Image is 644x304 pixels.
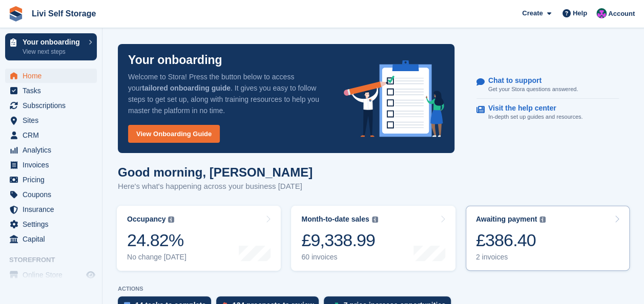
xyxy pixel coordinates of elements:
div: Month-to-date sales [301,215,369,224]
a: menu [5,232,97,246]
a: Visit the help center In-depth set up guides and resources. [476,99,619,126]
div: 2 invoices [476,253,546,262]
a: menu [5,128,97,142]
a: menu [5,113,97,127]
a: View Onboarding Guide [128,125,220,143]
span: Account [608,9,635,19]
span: CRM [23,128,84,142]
div: £386.40 [476,230,546,251]
a: menu [5,202,97,216]
span: Subscriptions [23,98,84,113]
p: ACTIONS [118,286,629,292]
p: View next steps [23,47,84,56]
a: menu [5,268,97,282]
p: Your onboarding [128,54,222,66]
span: Home [23,69,84,83]
span: Coupons [23,187,84,202]
div: No change [DATE] [127,253,186,262]
span: Pricing [23,172,84,187]
div: Occupancy [127,215,165,224]
div: 60 invoices [301,253,378,262]
span: Tasks [23,83,84,98]
span: Online Store [23,268,84,282]
span: Invoices [23,158,84,172]
img: stora-icon-8386f47178a22dfd0bd8f6a31ec36ba5ce8667c1dd55bd0f319d3a0aa187defe.svg [8,6,24,21]
a: menu [5,69,97,83]
a: Your onboarding View next steps [5,33,97,60]
div: £9,338.99 [301,230,378,251]
a: menu [5,83,97,98]
img: icon-info-grey-7440780725fd019a000dd9b08b2336e03edf1995a4989e88bcd33f0948082b44.svg [372,216,378,223]
img: icon-info-grey-7440780725fd019a000dd9b08b2336e03edf1995a4989e88bcd33f0948082b44.svg [168,216,174,223]
a: menu [5,187,97,202]
p: Your onboarding [23,38,84,46]
a: Awaiting payment £386.40 2 invoices [466,206,630,271]
span: Storefront [9,255,102,265]
img: onboarding-info-6c161a55d2c0e0a8cae90662b2fe09162a5109e8cc188191df67fb4f79e88e88.svg [344,60,444,137]
p: Chat to support [488,76,570,85]
p: Welcome to Stora! Press the button below to access your . It gives you easy to follow steps to ge... [128,71,327,116]
a: Preview store [85,269,97,281]
div: 24.82% [127,230,186,251]
span: Create [522,8,543,18]
img: icon-info-grey-7440780725fd019a000dd9b08b2336e03edf1995a4989e88bcd33f0948082b44.svg [539,216,546,223]
a: menu [5,172,97,187]
a: menu [5,143,97,157]
span: Help [573,8,587,18]
div: Awaiting payment [476,215,537,224]
a: Occupancy 24.82% No change [DATE] [117,206,281,271]
a: Chat to support Get your Stora questions answered. [476,71,619,99]
span: Insurance [23,202,84,216]
span: Sites [23,113,84,127]
a: menu [5,158,97,172]
a: menu [5,217,97,231]
strong: tailored onboarding guide [142,84,231,92]
span: Capital [23,232,84,246]
img: Graham Cameron [596,8,607,18]
h1: Good morning, [PERSON_NAME] [118,165,313,179]
span: Analytics [23,143,84,157]
p: Visit the help center [488,104,575,113]
p: Here's what's happening across your business [DATE] [118,181,313,192]
a: Livi Self Storage [28,5,100,22]
a: menu [5,98,97,113]
a: Month-to-date sales £9,338.99 60 invoices [291,206,455,271]
p: Get your Stora questions answered. [488,85,578,94]
p: In-depth set up guides and resources. [488,113,583,121]
span: Settings [23,217,84,231]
